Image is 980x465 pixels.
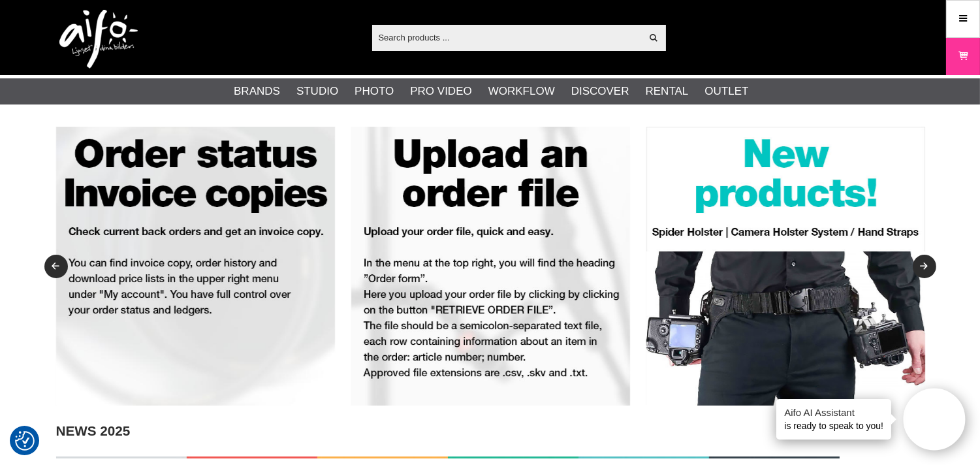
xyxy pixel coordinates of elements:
img: Ad:RET009 banner-resel-new-spihol.jpg [646,127,925,406]
button: Next [913,255,936,278]
img: Ad:RET003 banner-resel-account-bgr.jpg [56,127,335,406]
a: Photo [355,83,394,100]
img: Ad:RET002 banner-resel-upload-bgr.jpg [351,127,630,406]
img: NEWS! [56,457,840,458]
img: Revisit consent button [15,431,35,451]
a: Pro Video [410,83,471,100]
img: logo.png [59,10,138,69]
button: Previous [44,255,68,278]
a: Studio [296,83,338,100]
a: Outlet [704,83,748,100]
div: is ready to speak to you! [776,399,891,440]
a: Rental [646,83,689,100]
a: Discover [571,83,629,100]
input: Search products ... [372,27,642,47]
a: Workflow [488,83,555,100]
h2: NEWS 2025 [56,422,840,441]
h4: Aifo AI Assistant [784,406,883,419]
button: Consent Preferences [15,429,35,453]
a: Brands [234,83,280,100]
